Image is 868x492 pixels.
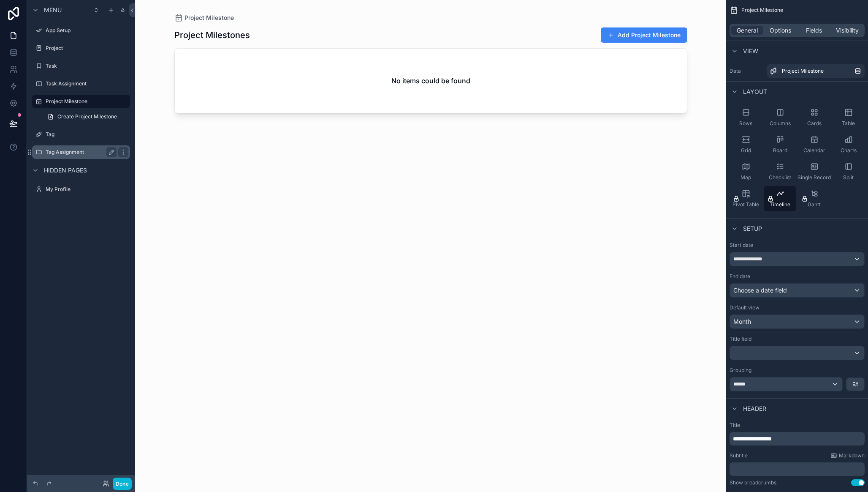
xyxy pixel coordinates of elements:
span: Grid [741,147,751,154]
button: Gantt [798,186,830,211]
span: Project Milestone [782,68,824,74]
span: Layout [743,87,767,96]
a: Task Assignment [32,77,130,90]
button: Split [832,159,865,184]
button: Choose a date field [730,283,865,298]
span: Project Milestone [741,7,783,14]
span: Checklist [769,174,791,181]
button: Calendar [798,132,830,157]
button: Month [730,314,865,329]
span: Cards [807,120,822,127]
a: App Setup [32,24,130,37]
span: Columns [770,120,791,127]
button: Charts [832,132,865,157]
label: Task Assignment [46,80,128,87]
span: Charts [841,147,857,154]
button: Single Record [798,159,830,184]
iframe: Slideout [739,276,868,492]
span: Gantt [808,201,821,208]
a: Tag Assignment [32,145,130,159]
span: Setup [743,224,762,233]
span: Fields [806,26,822,35]
span: Hidden pages [44,166,87,175]
span: Rows [739,120,752,127]
span: Visibility [836,26,859,35]
a: Task [32,59,130,73]
a: Project Milestone [767,64,865,78]
a: My Profile [32,183,130,196]
label: Project Milestone [46,98,125,105]
label: Start date [730,242,753,249]
span: Map [741,174,751,181]
button: Columns [764,105,796,130]
button: Pivot Table [730,186,762,211]
span: Options [770,26,791,35]
button: Map [730,159,762,184]
label: Tag Assignment [46,149,113,156]
button: Grid [730,132,762,157]
span: Pivot Table [732,201,759,208]
button: Rows [730,105,762,130]
span: Create Project Milestone [57,113,117,120]
span: Timeline [770,201,790,208]
a: Tag [32,128,130,141]
label: Default view [730,304,759,311]
label: Data [730,68,763,74]
label: My Profile [46,186,128,193]
label: Subtitle [730,452,748,459]
span: Calendar [803,147,825,154]
label: Grouping [730,367,751,374]
label: Tag [46,131,128,138]
label: Task [46,63,128,69]
label: End date [730,273,750,280]
span: View [743,47,758,55]
span: Menu [44,6,62,14]
button: Timeline [764,186,796,211]
a: Project Milestone [32,95,130,108]
span: Single Record [797,174,831,181]
button: Done [113,478,132,490]
a: Create Project Milestone [42,110,130,123]
span: Board [773,147,787,154]
a: Project [32,41,130,55]
div: scrollable content [730,462,865,476]
span: General [737,26,758,35]
span: Choose a date field [733,287,787,294]
button: Board [764,132,796,157]
button: Cards [798,105,830,130]
label: Title field [730,336,751,342]
label: Title [730,422,865,429]
span: Month [733,317,751,326]
span: Split [843,174,854,181]
span: Table [842,120,855,127]
label: App Setup [46,27,128,34]
label: Project [46,45,128,52]
div: scrollable content [730,432,865,446]
button: Table [832,105,865,130]
button: Checklist [764,159,796,184]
